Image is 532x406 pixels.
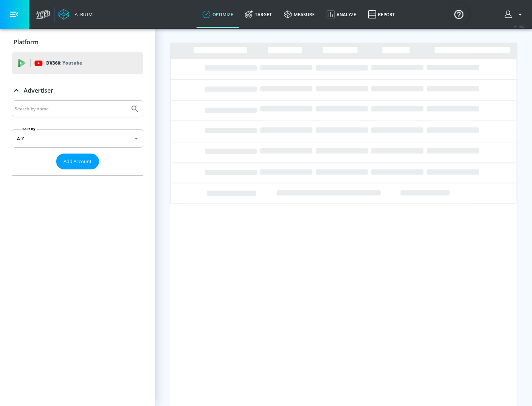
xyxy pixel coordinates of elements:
div: Platform [12,32,143,52]
nav: list of Advertiser [12,169,143,175]
button: Add Account [56,154,99,169]
label: Sort By [21,127,37,131]
p: DV360: [46,59,82,67]
a: measure [278,1,321,28]
div: Advertiser [12,100,143,175]
a: Analyze [321,1,362,28]
p: Advertiser [24,86,53,94]
a: Target [239,1,278,28]
input: Search by name [15,104,127,114]
button: Open Resource Center [449,4,469,24]
a: Report [362,1,401,28]
div: Atrium [72,11,93,18]
div: Advertiser [12,80,143,101]
div: DV360: Youtube [12,52,143,74]
p: Platform [14,38,38,46]
span: v 4.19.0 [514,24,525,28]
span: Add Account [64,157,92,166]
div: A-Z [12,129,143,148]
p: Youtube [62,59,82,67]
a: optimize [197,1,239,28]
a: Atrium [58,9,93,20]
